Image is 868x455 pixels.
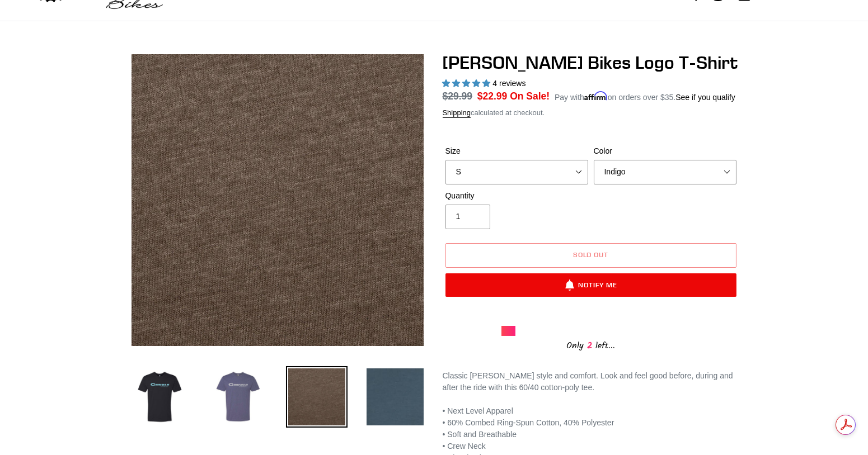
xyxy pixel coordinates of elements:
s: $29.99 [443,91,473,102]
div: Only left... [501,336,681,353]
button: Notify Me [445,273,736,297]
span: On Sale! [510,89,550,103]
button: Sold out [445,243,736,268]
label: Color [594,145,736,157]
span: 2 [584,339,595,353]
span: 5.00 stars [443,79,493,88]
img: Load image into Gallery viewer, Canfield Bikes Logo T-Shirt [286,366,348,428]
span: Affirm [584,91,608,101]
div: Classic [PERSON_NAME] style and comfort. Look and feel good before, during and after the ride wit... [443,370,739,394]
p: Pay with on orders over $35. [555,89,735,103]
span: Sold out [573,250,609,259]
img: Load image into Gallery viewer, Canfield Bikes Logo T-Shirt [208,366,269,428]
a: See if you qualify - Learn more about Affirm Financing (opens in modal) [675,93,735,102]
label: Quantity [445,190,588,202]
span: 4 reviews [492,79,526,88]
label: Size [445,145,588,157]
h1: [PERSON_NAME] Bikes Logo T-Shirt [443,52,739,73]
img: Load image into Gallery viewer, Canfield Bikes Logo T-Shirt [129,366,191,428]
span: $22.99 [477,91,508,102]
a: Shipping [443,108,471,118]
img: Load image into Gallery viewer, Canfield Bikes Logo T-Shirt [364,366,426,428]
div: calculated at checkout. [443,107,739,119]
